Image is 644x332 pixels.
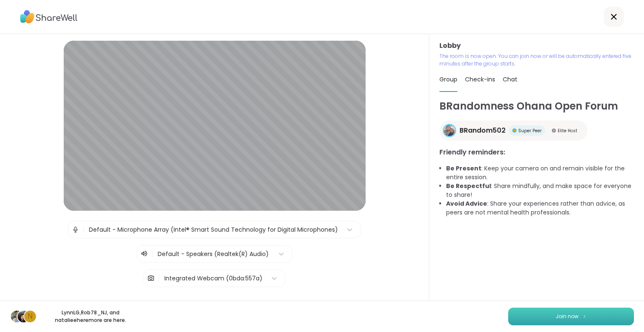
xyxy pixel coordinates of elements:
[18,311,29,322] img: Rob78_NJ
[558,128,577,134] span: Elite Host
[439,75,457,84] span: Group
[439,99,634,114] h1: BRandomness Ohana Open Forum
[508,308,634,325] button: Join now
[460,125,506,136] span: BRandom502
[512,128,517,133] img: Super Peer
[439,52,634,68] p: The room is now open. You can join now or will be automatically entered five minutes after the gr...
[83,221,85,238] span: |
[72,221,79,238] img: Microphone
[582,314,587,319] img: ShareWell Logomark
[28,311,33,322] span: n
[444,125,455,136] img: BRandom502
[11,311,23,322] img: LynnLG
[89,225,338,234] div: Default - Microphone Array (Intel® Smart Sound Technology for Digital Microphones)
[147,270,155,287] img: Camera
[158,270,160,287] span: |
[552,128,556,133] img: Elite Host
[503,75,517,84] span: Chat
[171,299,258,306] span: Test speaker and microphone
[151,249,153,259] span: |
[446,199,487,208] b: Avoid Advice
[20,7,78,26] img: ShareWell Logo
[446,199,634,217] li: : Share your experiences rather than advice, as peers are not mental health professionals.
[164,274,262,283] div: Integrated Webcam (0bda:557a)
[446,164,481,173] b: Be Present
[439,41,634,51] h3: Lobby
[446,182,634,199] li: : Share mindfully, and make space for everyone to share!
[44,309,138,324] p: LynnLG , Rob78_NJ , and natalieehere more are here.
[439,147,634,157] h3: Friendly reminders:
[439,120,587,141] a: BRandom502BRandom502Super PeerSuper PeerElite HostElite Host
[518,128,542,134] span: Super Peer
[556,313,579,320] span: Join now
[446,182,491,190] b: Be Respectful
[465,75,495,84] span: Check-ins
[446,164,634,182] li: : Keep your camera on and remain visible for the entire session.
[168,294,262,311] button: Test speaker and microphone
